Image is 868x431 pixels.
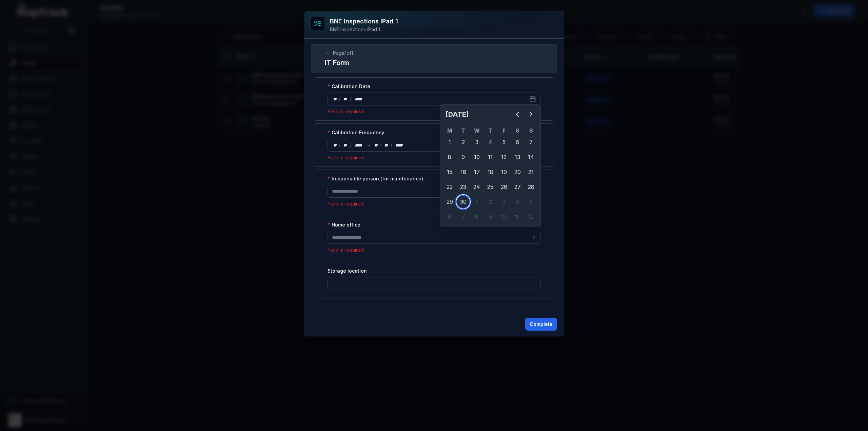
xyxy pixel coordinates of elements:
div: 12 [524,210,538,223]
div: Saturday 4 October 2025 [511,195,524,209]
div: 11 [511,210,524,223]
div: 14 [524,150,538,164]
div: 23 [456,180,470,194]
div: 10 [470,150,484,164]
div: 5 [524,195,538,209]
p: Field is required [328,154,540,161]
div: Wednesday 8 October 2025 [470,210,484,223]
div: Wednesday 17 September 2025 [470,165,484,179]
div: 6 [443,210,456,223]
div: 2 [456,135,470,149]
div: Monday 22 September 2025 [443,180,456,194]
div: Saturday 11 October 2025 [511,210,524,223]
div: 6 [511,135,524,149]
button: Previous [511,107,524,121]
div: Saturday 27 September 2025 [511,180,524,194]
p: Field is required [328,108,540,115]
div: Thursday 18 September 2025 [484,165,497,179]
th: T [484,126,497,135]
div: 7 [524,135,538,149]
div: Wednesday 1 October 2025 [470,195,484,209]
label: Home office [328,221,360,228]
div: 27 [511,180,524,194]
div: Wednesday 3 September 2025 [470,135,484,149]
div: 1 [470,195,484,209]
div: Thursday 9 October 2025 [484,210,497,223]
div: Thursday 2 October 2025 [484,195,497,209]
div: 30 [456,195,470,209]
div: September 2025 [443,107,538,224]
div: 25 [484,180,497,194]
h3: BNE Inspections iPad 1 [330,17,398,26]
div: 12 [497,150,511,164]
div: 29 [443,195,456,209]
div: Sunday 12 October 2025 [524,210,538,223]
div: 15 [443,165,456,179]
th: S [524,126,538,135]
div: Wednesday 24 September 2025 [470,180,484,194]
div: year, [352,96,365,102]
div: Wednesday 10 September 2025 [470,150,484,164]
label: Storage location [328,268,367,274]
button: Calendar [525,93,540,105]
div: 28 [524,180,538,194]
div: 22 [443,180,456,194]
div: 8 [470,210,484,223]
div: day, End Date, [373,142,379,149]
h2: [DATE] [446,110,511,119]
label: Responsible person (for maintenance) [328,175,423,182]
div: Monday 8 September 2025 [443,150,456,164]
div: / [379,142,382,149]
label: Calibration Date [328,83,370,90]
th: S [511,126,524,135]
div: month, End Date, [382,142,391,149]
div: Tuesday 2 September 2025 [456,135,470,149]
div: / [339,142,341,149]
div: year, Start Date, [352,142,365,149]
div: 21 [524,165,538,179]
th: W [470,126,484,135]
div: Tuesday 7 October 2025 [456,210,470,223]
div: day, Start Date, [332,142,339,149]
div: year, End Date, [393,142,406,149]
div: Friday 19 September 2025 [497,165,511,179]
div: Friday 10 October 2025 [497,210,511,223]
div: / [350,96,352,102]
div: Monday 29 September 2025 [443,195,456,209]
div: Thursday 25 September 2025 [484,180,497,194]
input: :rv8:-form-item-label [328,277,540,290]
th: M [443,126,456,135]
div: 4 [484,135,497,149]
div: 26 [497,180,511,194]
div: Calendar [443,107,538,224]
div: Tuesday 23 September 2025 [456,180,470,194]
div: Monday 6 October 2025 [443,210,456,223]
div: 9 [456,150,470,164]
div: 5 [497,135,511,149]
div: / [339,96,341,102]
div: 3 [497,195,511,209]
div: Friday 3 October 2025 [497,195,511,209]
div: 19 [497,165,511,179]
p: Field is required [328,247,540,253]
th: F [497,126,511,135]
div: / [350,142,352,149]
div: 8 [443,150,456,164]
div: 4 [511,195,524,209]
div: Sunday 21 September 2025 [524,165,538,179]
div: 11 [484,150,497,164]
table: September 2025 [443,126,538,224]
span: – [365,142,373,149]
div: 16 [456,165,470,179]
div: Thursday 4 September 2025 [484,135,497,149]
div: Saturday 13 September 2025 [511,150,524,164]
div: 3 [470,135,484,149]
div: Monday 15 September 2025 [443,165,456,179]
div: day, [332,96,339,102]
div: BNE Inspections iPad 1 [330,26,398,33]
div: Sunday 5 October 2025 [524,195,538,209]
div: Thursday 11 September 2025 [484,150,497,164]
div: Monday 1 September 2025 [443,135,456,149]
button: Complete [525,318,557,331]
div: Friday 26 September 2025 [497,180,511,194]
